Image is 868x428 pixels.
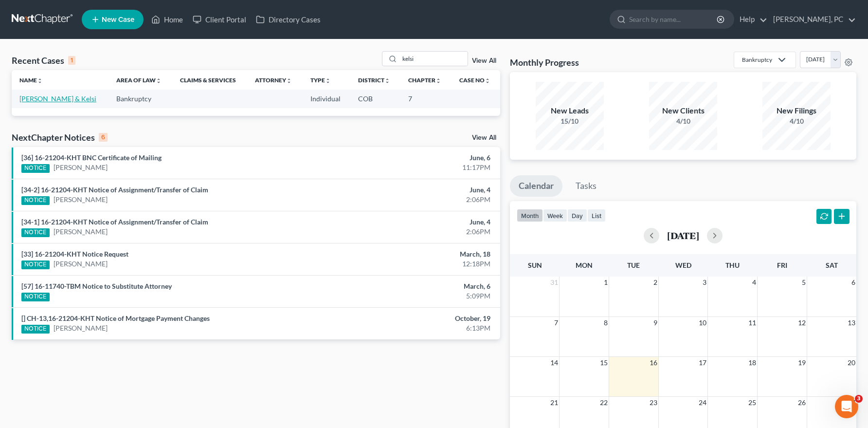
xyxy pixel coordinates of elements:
[341,185,490,195] div: June, 4
[801,277,807,288] span: 5
[21,153,162,162] a: [36] 16-21204-KHT BNC Certificate of Mailing
[652,317,658,329] span: 9
[510,56,579,68] h3: Monthly Progress
[384,78,390,84] i: unfold_more
[850,277,856,288] span: 6
[54,195,108,205] a: [PERSON_NAME]
[21,282,172,290] a: [57] 16-11740-TBM Notice to Substitute Attorney
[310,76,331,84] a: Typeunfold_more
[649,116,717,126] div: 4/10
[549,357,559,369] span: 14
[21,186,208,194] a: [34-2] 16-21204-KHT Notice of Assignment/Transfer of Claim
[835,395,858,418] iframe: Intercom live chat
[742,56,772,64] div: Bankruptcy
[599,357,609,369] span: 15
[21,314,210,322] a: [] CH-13,16-21204-KHT Notice of Mortgage Payment Changes
[603,277,609,288] span: 1
[472,134,496,141] a: View All
[459,76,490,84] a: Case Nounfold_more
[649,105,717,116] div: New Clients
[587,209,606,222] button: list
[251,11,325,28] a: Directory Cases
[826,261,838,269] span: Sat
[549,397,559,409] span: 21
[68,56,75,65] div: 1
[649,357,658,369] span: 16
[797,357,807,369] span: 19
[19,76,43,84] a: Nameunfold_more
[675,261,691,269] span: Wed
[751,277,757,288] span: 4
[102,16,134,23] span: New Case
[762,116,831,126] div: 4/10
[698,317,707,329] span: 10
[768,11,856,28] a: [PERSON_NAME], PC
[54,227,108,237] a: [PERSON_NAME]
[855,395,863,403] span: 3
[341,314,490,323] div: October, 19
[341,163,490,172] div: 11:17PM
[54,259,108,269] a: [PERSON_NAME]
[21,293,50,301] div: NOTICE
[747,397,757,409] span: 25
[350,90,400,108] td: COB
[188,11,251,28] a: Client Portal
[21,261,50,269] div: NOTICE
[341,281,490,291] div: March, 6
[435,78,441,84] i: unfold_more
[400,90,452,108] td: 7
[399,52,468,66] input: Search by name...
[325,78,331,84] i: unfold_more
[408,76,441,84] a: Chapterunfold_more
[576,261,593,269] span: Mon
[517,209,543,222] button: month
[603,317,609,329] span: 8
[341,195,490,205] div: 2:06PM
[567,209,587,222] button: day
[108,90,172,108] td: Bankruptcy
[528,261,542,269] span: Sun
[698,397,707,409] span: 24
[543,209,567,222] button: week
[341,249,490,259] div: March, 18
[286,78,292,84] i: unfold_more
[536,116,604,126] div: 15/10
[667,230,699,241] h2: [DATE]
[847,317,856,329] span: 13
[735,11,767,28] a: Help
[19,94,96,103] a: [PERSON_NAME] & Kelsi
[21,218,208,226] a: [34-1] 16-21204-KHT Notice of Assignment/Transfer of Claim
[510,175,562,197] a: Calendar
[553,317,559,329] span: 7
[358,76,390,84] a: Districtunfold_more
[627,261,640,269] span: Tue
[652,277,658,288] span: 2
[99,133,108,142] div: 6
[847,357,856,369] span: 20
[762,105,831,116] div: New Filings
[549,277,559,288] span: 31
[116,76,162,84] a: Area of Lawunfold_more
[341,259,490,269] div: 12:18PM
[797,397,807,409] span: 26
[255,76,292,84] a: Attorneyunfold_more
[341,323,490,333] div: 6:13PM
[303,90,351,108] td: Individual
[341,227,490,237] div: 2:06PM
[146,11,188,28] a: Home
[341,153,490,163] div: June, 6
[629,10,718,28] input: Search by name...
[12,55,75,66] div: Recent Cases
[21,325,50,334] div: NOTICE
[747,357,757,369] span: 18
[156,78,162,84] i: unfold_more
[599,397,609,409] span: 22
[12,131,108,143] div: NextChapter Notices
[21,196,50,205] div: NOTICE
[698,357,707,369] span: 17
[21,164,50,173] div: NOTICE
[172,70,247,90] th: Claims & Services
[37,78,43,84] i: unfold_more
[341,217,490,227] div: June, 4
[21,228,50,237] div: NOTICE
